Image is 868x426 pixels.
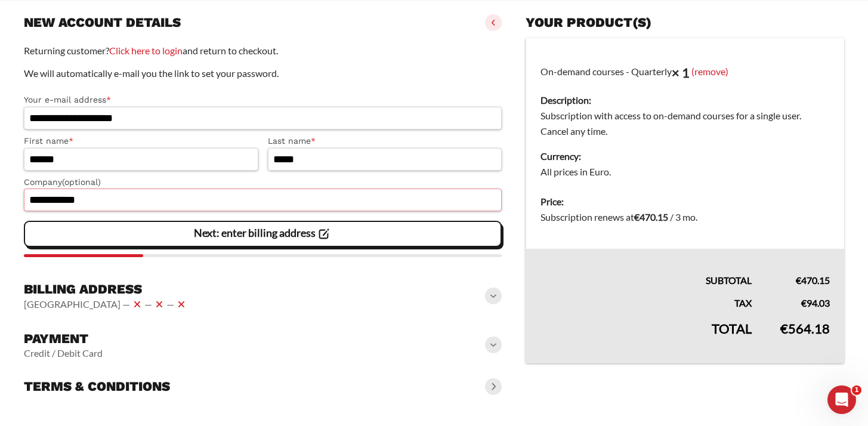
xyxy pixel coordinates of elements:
th: Subtotal [526,249,767,288]
label: Your e-mail address [24,93,502,107]
h3: Payment [24,331,103,347]
bdi: 564.18 [780,320,830,337]
label: First name [24,134,258,148]
bdi: 470.15 [634,211,668,223]
label: Last name [268,134,502,148]
span: € [780,320,788,337]
h3: Billing address [24,281,189,298]
a: (remove) [691,65,728,76]
span: Subscription renews at . [540,211,697,223]
h3: New account details [24,14,181,31]
dt: Description: [540,92,830,108]
span: € [634,211,640,223]
span: 1 [852,385,861,395]
vaadin-horizontal-layout: [GEOGRAPHIC_DATA] — — — [24,297,189,311]
label: Company [24,175,502,189]
p: We will automatically e-mail you the link to set your password. [24,66,502,81]
th: Total [526,311,767,363]
span: / 3 mo [670,211,696,223]
dt: Currency: [540,149,830,164]
td: On-demand courses - Quarterly [526,38,845,187]
bdi: 470.15 [796,274,830,286]
iframe: Intercom live chat [827,385,856,414]
dd: Subscription with access to on-demand courses for a single user. Cancel any time. [540,108,830,139]
dt: Price: [540,194,830,209]
h3: Terms & conditions [24,378,170,395]
span: € [796,274,801,286]
bdi: 94.03 [801,297,830,308]
strong: × 1 [672,64,690,81]
span: € [801,297,807,308]
vaadin-horizontal-layout: Credit / Debit Card [24,347,103,359]
a: Click here to login [109,45,183,56]
th: Tax [526,288,767,311]
p: Returning customer? and return to checkout. [24,43,502,58]
vaadin-button: Next: enter billing address [24,221,502,247]
span: (optional) [62,177,101,187]
dd: All prices in Euro. [540,164,830,180]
